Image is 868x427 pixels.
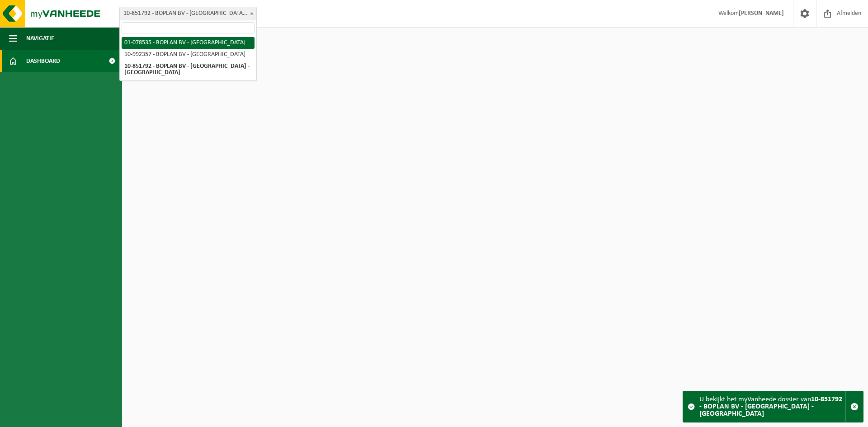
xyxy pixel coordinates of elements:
li: 10-851792 - BOPLAN BV - [GEOGRAPHIC_DATA] - [GEOGRAPHIC_DATA] [122,61,255,79]
span: Navigatie [26,27,54,50]
span: 10-851792 - BOPLAN BV - WESTLANDIA - IEPER [120,7,256,20]
span: Dashboard [26,50,60,72]
li: 01-078535 - BOPLAN BV - [GEOGRAPHIC_DATA] [122,37,255,49]
strong: [PERSON_NAME] [739,10,784,17]
div: U bekijkt het myVanheede dossier van [699,391,845,422]
span: 10-851792 - BOPLAN BV - WESTLANDIA - IEPER [119,7,257,20]
strong: 10-851792 - BOPLAN BV - [GEOGRAPHIC_DATA] - [GEOGRAPHIC_DATA] [699,396,842,418]
li: 10-992357 - BOPLAN BV - [GEOGRAPHIC_DATA] [122,49,255,61]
